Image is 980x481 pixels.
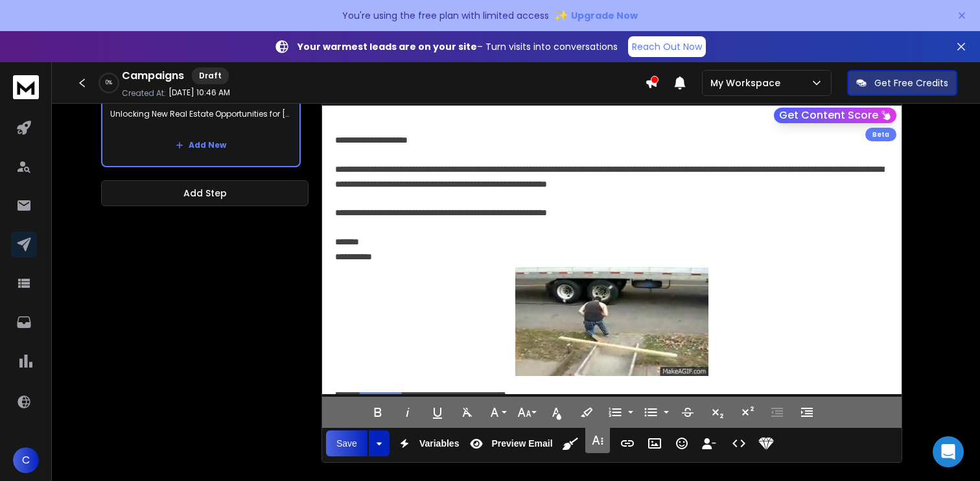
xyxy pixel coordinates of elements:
p: Get Free Credits [874,76,948,89]
button: Save [326,430,367,456]
button: ✨Upgrade Now [554,3,638,29]
p: Created At: [122,88,166,99]
img: logo [13,75,39,99]
button: Remove Watermark [754,430,778,456]
h1: Campaigns [122,68,184,84]
button: Underline (⌘U) [425,399,450,425]
button: Insert Unsubscribe Link [697,430,721,456]
span: Upgrade Now [571,9,638,22]
p: Reach Out Now [632,40,702,53]
span: Preview Email [489,438,555,449]
button: Bold (⌘B) [366,399,390,425]
span: ✨ [554,6,568,25]
p: My Workspace [710,76,786,89]
button: C [13,447,39,473]
strong: Your warmest leads are on your site [297,40,477,53]
p: [DATE] 10:46 AM [169,88,230,98]
button: Get Content Score [774,108,896,123]
p: You're using the free plan with limited access [342,9,549,22]
button: Add Step [101,180,309,206]
div: Draft [192,67,229,84]
button: Emoticons [670,430,694,456]
button: Add New [165,132,237,158]
button: Decrease Indent (⌘[) [765,399,789,425]
p: 0 % [106,79,112,87]
button: Preview Email [464,430,555,456]
button: Get Free Credits [847,70,957,96]
a: Reach Out Now [628,36,706,57]
span: Variables [417,438,462,449]
li: Step1CC/BCCUnlocking New Real Estate Opportunities for [Recipient's Company]Add New [101,58,301,167]
button: Code View [727,430,751,456]
div: Open Intercom Messenger [933,436,964,467]
p: Unlocking New Real Estate Opportunities for [Recipient's Company] [110,96,292,132]
div: Beta [865,128,896,141]
button: Italic (⌘I) [395,399,420,425]
p: – Turn visits into conversations [297,40,618,53]
button: Variables [392,430,462,456]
